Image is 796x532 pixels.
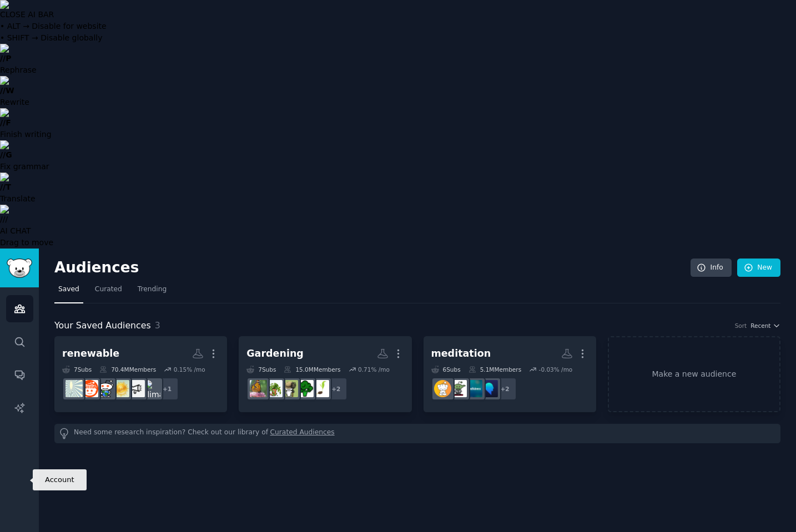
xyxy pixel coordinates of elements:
img: gardening [250,380,267,397]
div: meditation [431,347,491,361]
div: 7 Sub s [62,366,92,373]
img: NativePlantGardening [312,380,329,397]
img: climate [143,380,160,397]
a: Saved [54,281,83,303]
a: Curated [91,281,126,303]
img: Meditation [434,380,451,397]
button: Recent [750,322,780,330]
div: Gardening [246,347,304,361]
div: 5.1M Members [468,366,521,373]
a: Info [691,259,732,277]
div: renewable [62,347,119,361]
div: Need some research inspiration? Check out our library of [54,424,780,443]
img: GummySearch logo [7,259,32,278]
img: worldnews [128,380,145,397]
img: Futurology [81,380,98,397]
div: + 2 [493,377,517,401]
div: + 1 [155,377,179,401]
div: 0.71 % /mo [358,366,390,373]
h2: Audiences [54,259,691,277]
img: vegetablegardening [296,380,314,397]
img: IndoorGarden [265,380,283,397]
img: environment [97,380,114,397]
img: RenewableMining [112,380,129,397]
span: 3 [155,320,160,331]
span: Trending [138,285,167,295]
div: -0.03 % /mo [539,366,573,373]
img: RenewableEnergy [66,380,83,397]
a: Make a new audience [608,336,780,412]
div: 7 Sub s [246,366,276,373]
a: Trending [134,281,170,303]
img: TheMindIlluminated [450,380,467,397]
div: 15.0M Members [284,366,340,373]
div: 6 Sub s [431,366,461,373]
img: Mindfulness [465,380,482,397]
img: homestead [281,380,298,397]
a: meditation6Subs5.1MMembers-0.03% /mo+2WakingupappMindfulnessTheMindIlluminatedMeditation [424,336,596,412]
a: Curated Audiences [270,428,335,439]
span: Saved [58,285,79,295]
span: Curated [95,285,122,295]
span: Recent [750,322,770,330]
a: Gardening7Subs15.0MMembers0.71% /mo+2NativePlantGardeningvegetablegardeninghomesteadIndoorGardeng... [239,336,411,412]
div: 0.15 % /mo [174,366,205,373]
div: 70.4M Members [99,366,156,373]
a: renewable7Subs70.4MMembers0.15% /mo+1climateworldnewsRenewableMiningenvironmentFuturologyRenewabl... [54,336,227,412]
div: Sort [735,322,747,330]
img: Wakingupapp [481,380,498,397]
span: Your Saved Audiences [54,319,151,333]
div: + 2 [324,377,347,401]
a: New [737,259,780,277]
